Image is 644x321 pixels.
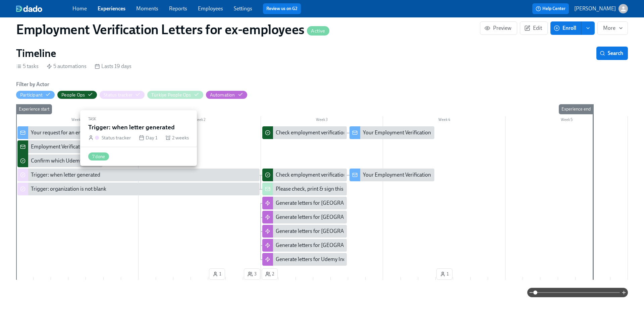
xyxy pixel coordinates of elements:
[363,129,446,136] div: Your Employment Verification Letter
[31,129,187,136] div: Your request for an employment verification letter is being processed
[206,91,247,99] button: Automation
[98,5,125,12] a: Experiences
[262,169,347,181] div: Check employment verification letter requested by former employee {{ participant.fullName }}
[536,5,566,12] span: Help Center
[262,126,347,139] div: Check employment verification letter requested by former employee {{ participant.fullName }}
[88,123,189,132] h5: Trigger: when letter generated
[276,199,373,207] div: Generate letters for [GEOGRAPHIC_DATA]
[100,91,145,99] button: Status tracker
[139,134,157,141] div: Day 1
[104,92,132,98] div: Hide Status tracker
[16,21,329,38] h1: Employment Verification Letters for ex-employees
[276,171,489,179] div: Check employment verification letter requested by former employee {{ participant.fullName }}
[581,21,595,35] button: enroll
[20,92,43,98] div: Hide Participant
[244,268,260,280] button: 3
[47,63,87,70] div: 5 automations
[17,154,102,167] div: Confirm which Udemy entity employed {{ participant.fullName }}
[261,116,383,125] div: Week 3
[31,171,100,179] div: Trigger: when letter generated
[532,3,569,14] button: Help Center
[262,239,347,252] div: Generate letters for [GEOGRAPHIC_DATA]
[383,116,505,125] div: Week 4
[198,5,223,12] a: Employees
[147,91,203,99] button: Türkiye People Ops
[307,28,329,34] span: Active
[596,47,628,60] button: Search
[213,271,221,277] span: 1
[248,271,257,277] span: 3
[276,213,373,221] div: Generate letters for [GEOGRAPHIC_DATA]
[61,92,85,98] div: Hide People Ops
[17,140,102,153] div: Employment Verification letter requested, but [PERSON_NAME] has no data: {{ participant.fullName }}
[597,21,628,35] button: More
[276,185,525,193] div: Please check, print & sign this employment confirmation letter for former employee {{ participant...
[574,5,616,12] p: [PERSON_NAME]
[262,253,347,266] div: Generate letters for Udemy Inc
[265,271,274,277] span: 2
[436,268,452,280] button: 1
[574,4,628,13] button: [PERSON_NAME]
[139,116,261,125] div: Week 2
[276,228,373,235] div: Generate letters for [GEOGRAPHIC_DATA]
[526,25,542,31] span: Edit
[31,185,106,193] div: Trigger: organization is not blank
[555,25,576,31] span: Enroll
[480,21,517,35] button: Preview
[209,268,225,280] button: 1
[262,211,347,223] div: Generate letters for [GEOGRAPHIC_DATA]
[266,5,298,12] a: Review us on G2
[31,143,264,150] div: Employment Verification letter requested, but [PERSON_NAME] has no data: {{ participant.fullName }}
[57,91,97,99] button: People Ops
[486,25,512,31] span: Preview
[17,126,102,139] div: Your request for an employment verification letter is being processed
[559,104,593,114] div: Experience end
[17,183,260,195] div: Trigger: organization is not blank
[262,197,347,209] div: Generate letters for [GEOGRAPHIC_DATA]
[102,134,131,141] div: Status tracker
[16,47,56,60] h2: Timeline
[88,116,189,123] div: Task
[350,169,434,181] div: Your Employment Verification Letter
[16,81,49,88] h6: Filter by Actor
[31,157,178,165] div: Confirm which Udemy entity employed {{ participant.fullName }}
[169,5,187,12] a: Reports
[88,154,109,159] span: 7 done
[263,3,301,14] button: Review us on G2
[17,169,260,181] div: Trigger: when letter generated
[95,63,131,70] div: Lasts 19 days
[16,63,39,70] div: 5 tasks
[16,5,72,12] a: dado
[520,21,548,35] button: Edit
[276,256,345,263] div: Generate letters for Udemy Inc
[151,92,191,98] div: Hide Türkiye People Ops
[16,5,42,12] img: dado
[603,25,622,31] span: More
[601,50,623,57] span: Search
[16,104,52,114] div: Experience start
[550,21,581,35] button: Enroll
[136,5,158,12] a: Moments
[505,116,628,125] div: Week 5
[262,225,347,238] div: Generate letters for [GEOGRAPHIC_DATA]
[350,126,434,139] div: Your Employment Verification Letter
[72,5,87,12] a: Home
[276,129,489,136] div: Check employment verification letter requested by former employee {{ participant.fullName }}
[172,134,189,141] span: 2 weeks
[16,91,55,99] button: Participant
[262,268,278,280] button: 2
[210,92,235,98] div: Hide Automation
[262,183,347,195] div: Please check, print & sign this employment confirmation letter for former employee {{ participant...
[234,5,252,12] a: Settings
[440,271,449,277] span: 1
[276,242,373,249] div: Generate letters for [GEOGRAPHIC_DATA]
[363,171,446,179] div: Your Employment Verification Letter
